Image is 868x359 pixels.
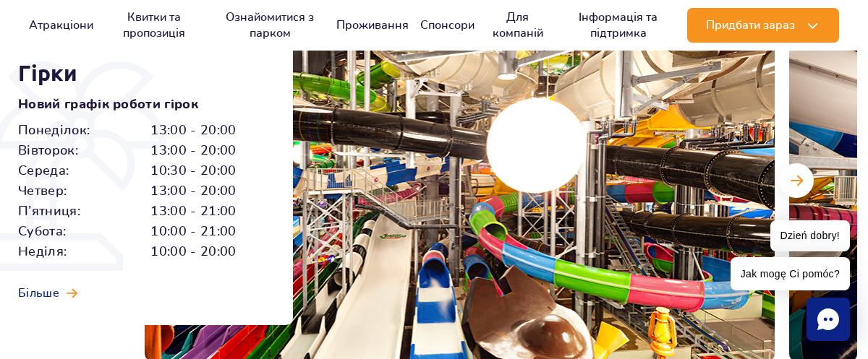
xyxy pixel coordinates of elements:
[18,141,78,161] span: Вівторок:
[150,242,236,262] span: 10:00 - 20:00
[18,242,67,262] span: Неділя:
[18,95,260,115] p: Новий графік роботи гірок
[18,202,80,222] span: П’ятниця:
[731,257,850,290] span: Jak mogę Ci pomóc?
[18,161,69,181] span: Середа:
[150,121,236,141] span: 13:00 - 20:00
[150,161,236,181] span: 10:30 - 20:00
[807,298,850,341] div: Chat
[150,222,236,242] span: 10:00 - 21:00
[215,8,325,43] a: Ознайомитися з парком
[150,202,236,222] span: 13:00 - 21:00
[18,181,67,202] span: Четвер:
[18,285,59,301] span: Більше
[18,60,260,86] h1: Гірки
[779,163,814,198] button: Наступний слайд
[105,8,203,43] a: Квитки та пропозиція
[486,8,549,43] a: Для компаній
[687,8,839,43] button: Придбати зараз
[150,141,236,161] span: 13:00 - 20:00
[770,220,850,251] span: Dzień dobry!
[18,121,90,141] span: Понеділок:
[18,222,66,242] span: Субота:
[561,8,676,43] a: Інформація та підтримка
[18,285,77,301] a: Більше
[150,181,236,202] span: 13:00 - 20:00
[706,19,795,32] span: Придбати зараз
[420,8,475,43] a: Спонсори
[336,8,409,43] a: Проживання
[29,8,93,43] a: Атракціони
